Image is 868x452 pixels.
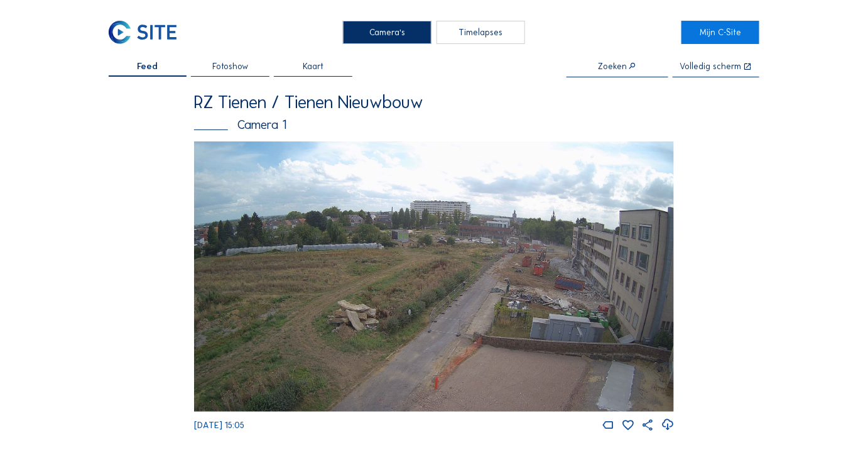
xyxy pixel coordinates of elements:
[343,21,431,43] div: Camera's
[194,119,674,131] div: Camera 1
[137,62,158,71] span: Feed
[681,21,759,43] a: Mijn C-Site
[194,141,674,412] img: Image
[212,62,248,71] span: Fotoshow
[194,93,674,111] div: RZ Tienen / Tienen Nieuwbouw
[437,21,525,43] div: Timelapses
[680,62,742,72] div: Volledig scherm
[194,420,244,431] span: [DATE] 15:05
[109,21,176,43] img: C-SITE Logo
[303,62,323,71] span: Kaart
[109,21,187,43] a: C-SITE Logo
